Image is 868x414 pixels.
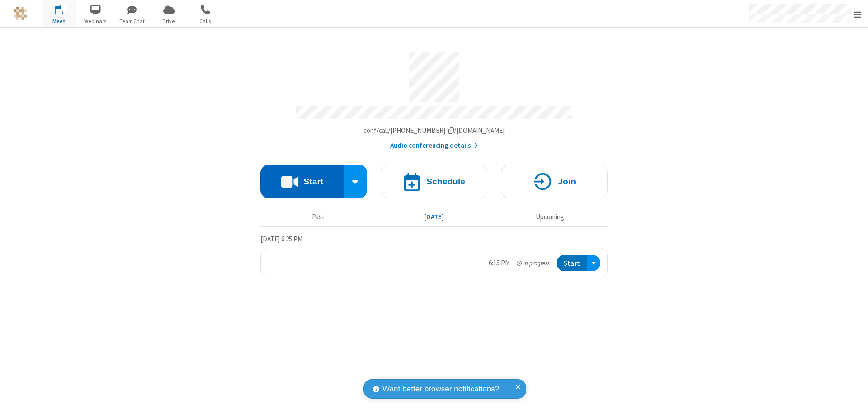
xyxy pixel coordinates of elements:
[495,208,604,226] button: Upcoming
[260,45,608,151] section: Account details
[517,259,550,268] em: in progress
[260,165,344,198] button: Start
[61,5,67,12] div: 1
[79,17,113,25] span: Webinars
[489,258,510,268] div: 6:15 PM
[152,17,186,25] span: Drive
[303,177,323,186] h4: Start
[845,390,861,408] iframe: Chat
[260,235,302,243] span: [DATE] 6:25 PM
[14,7,27,20] img: QA Selenium DO NOT DELETE OR CHANGE
[363,126,505,135] span: Copy my meeting room link
[382,383,499,395] span: Want better browser notifications?
[380,208,489,226] button: [DATE]
[42,17,76,25] span: Meet
[260,234,608,279] section: Today's Meetings
[344,165,368,198] div: Start conference options
[426,177,465,186] h4: Schedule
[115,17,149,25] span: Team Chat
[501,165,608,198] button: Join
[189,17,222,25] span: Calls
[363,126,505,136] button: Copy my meeting room linkCopy my meeting room link
[381,165,487,198] button: Schedule
[587,255,600,272] div: Open menu
[264,208,373,226] button: Past
[390,141,478,151] button: Audio conferencing details
[557,255,587,272] button: Start
[558,177,576,186] h4: Join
